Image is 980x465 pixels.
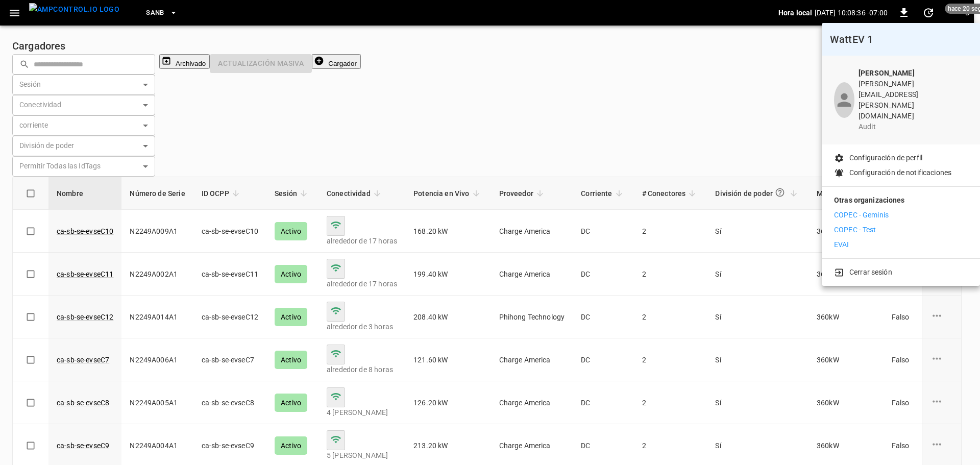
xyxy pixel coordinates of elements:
p: COPEC - Test [834,225,876,235]
p: Otras organizaciones [834,195,968,210]
h6: WattEV 1 [830,31,972,47]
p: Cerrar sesión [849,267,892,278]
p: EVAI [834,239,849,250]
div: profile-icon [834,82,854,118]
p: [PERSON_NAME][EMAIL_ADDRESS][PERSON_NAME][DOMAIN_NAME] [859,79,968,121]
p: audit [859,121,968,132]
p: COPEC - Geminis [834,210,889,221]
b: [PERSON_NAME] [859,69,915,77]
p: Configuración de notificaciones [849,167,951,178]
p: Configuración de perfil [849,153,922,163]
